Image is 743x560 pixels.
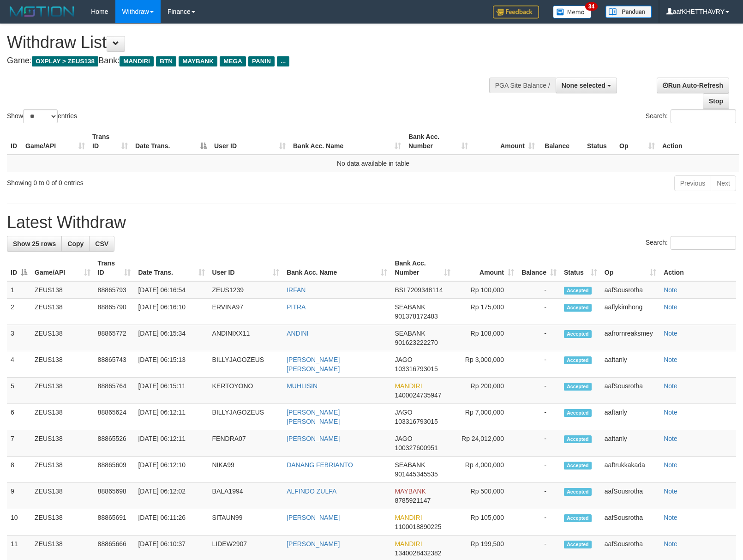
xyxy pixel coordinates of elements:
td: ZEUS138 [31,509,94,536]
span: BSI [395,286,405,294]
a: [PERSON_NAME] [287,514,340,521]
a: Note [664,488,677,495]
a: ANDINI [287,330,308,337]
td: FENDRA07 [209,430,283,457]
td: 88865691 [94,509,135,536]
td: [DATE] 06:15:34 [134,325,208,351]
td: Rp 4,000,000 [454,457,518,483]
td: 5 [7,378,31,404]
span: ... [277,56,289,66]
td: - [518,430,560,457]
span: Copy 1100018890225 to clipboard [395,523,441,530]
span: MANDIRI [120,56,154,66]
th: Trans ID: activate to sort column ascending [94,255,135,281]
h1: Withdraw List [7,33,486,52]
td: Rp 100,000 [454,281,518,299]
td: 88865698 [94,483,135,509]
label: Search: [646,109,736,123]
td: - [518,509,560,536]
a: Note [664,540,677,548]
td: ZEUS138 [31,281,94,299]
td: 9 [7,483,31,509]
td: [DATE] 06:12:02 [134,483,208,509]
td: ZEUS138 [31,457,94,483]
span: Copy 103316793015 to clipboard [395,418,437,425]
td: ZEUS138 [31,299,94,325]
h4: Game: Bank: [7,56,486,66]
th: Game/API: activate to sort column ascending [31,255,94,281]
span: Copy [67,240,84,247]
td: ERVINA97 [209,299,283,325]
td: ZEUS138 [31,378,94,404]
td: aafSousrotha [601,509,660,536]
a: IRFAN [287,286,306,294]
td: aafSousrotha [601,483,660,509]
span: Accepted [564,383,592,391]
th: User ID: activate to sort column ascending [209,255,283,281]
td: aafSousrotha [601,378,660,404]
td: [DATE] 06:11:26 [134,509,208,536]
img: MOTION_logo.png [7,5,77,18]
td: BILLYJAGOZEUS [209,351,283,378]
td: 1 [7,281,31,299]
td: - [518,483,560,509]
td: 88865743 [94,351,135,378]
td: [DATE] 06:15:11 [134,378,208,404]
td: SITAUN99 [209,509,283,536]
th: Bank Acc. Name: activate to sort column ascending [283,255,391,281]
td: Rp 500,000 [454,483,518,509]
span: Accepted [564,514,592,522]
a: Note [664,303,677,311]
span: OXPLAY > ZEUS138 [32,56,98,66]
a: MUHLISIN [287,382,318,390]
a: CSV [89,236,114,252]
img: Feedback.jpg [493,6,539,18]
a: Note [664,382,677,390]
th: Action [660,255,736,281]
td: 6 [7,404,31,430]
th: Action [659,128,739,155]
td: 7 [7,430,31,457]
th: Balance: activate to sort column ascending [518,255,560,281]
span: JAGO [395,409,412,416]
th: Op: activate to sort column ascending [601,255,660,281]
div: PGA Site Balance / [489,78,556,93]
td: aaflykimhong [601,299,660,325]
span: JAGO [395,435,412,442]
td: - [518,378,560,404]
a: Note [664,461,677,469]
span: Accepted [564,462,592,470]
td: BALA1994 [209,483,283,509]
a: Next [711,175,736,191]
span: BTN [156,56,176,66]
span: MAYBANK [179,56,217,66]
td: - [518,281,560,299]
th: Date Trans.: activate to sort column descending [132,128,210,155]
td: - [518,351,560,378]
th: Status [583,128,616,155]
a: [PERSON_NAME] [PERSON_NAME] [287,356,340,373]
span: MEGA [220,56,246,66]
td: aaftanly [601,404,660,430]
a: Previous [674,175,711,191]
td: ZEUS138 [31,483,94,509]
span: Accepted [564,356,592,364]
td: ZEUS1239 [209,281,283,299]
a: ALFINDO ZULFA [287,488,336,495]
th: Amount: activate to sort column ascending [472,128,539,155]
span: Copy 901378172483 to clipboard [395,313,437,320]
a: Note [664,409,677,416]
th: Bank Acc. Name: activate to sort column ascending [289,128,405,155]
td: 88865793 [94,281,135,299]
a: [PERSON_NAME] [PERSON_NAME] [287,409,340,425]
a: [PERSON_NAME] [287,540,340,548]
label: Search: [646,236,736,250]
img: panduan.png [605,6,652,18]
td: Rp 7,000,000 [454,404,518,430]
span: MANDIRI [395,540,422,548]
td: - [518,299,560,325]
span: 34 [585,2,598,11]
td: [DATE] 06:16:54 [134,281,208,299]
td: NIKA99 [209,457,283,483]
th: Amount: activate to sort column ascending [454,255,518,281]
